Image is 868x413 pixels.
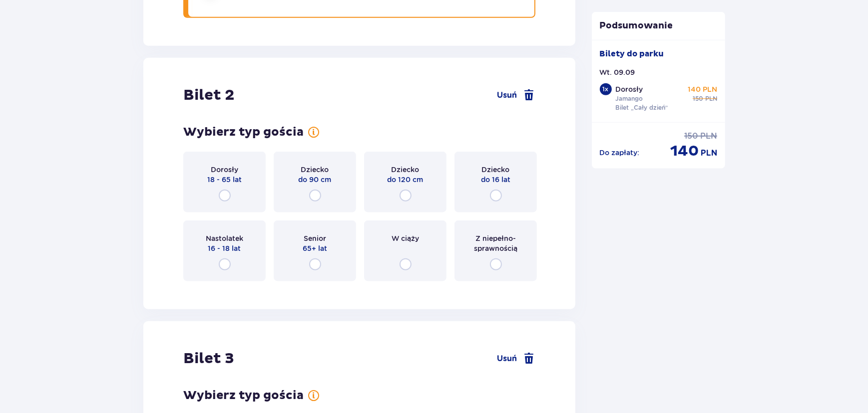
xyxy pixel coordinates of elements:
[701,148,717,159] p: PLN
[388,175,424,185] p: do 120 cm
[299,175,332,185] p: do 90 cm
[670,142,699,161] p: 140
[600,148,640,158] p: Do zapłaty :
[392,165,420,175] p: Dziecko
[206,233,243,243] p: Nastolatek
[303,243,327,253] p: 65+ lat
[600,48,664,59] p: Bilety do parku
[688,84,717,94] p: 140 PLN
[211,165,238,175] p: Dorosły
[183,125,304,140] p: Wybierz typ gościa
[304,233,326,243] p: Senior
[592,20,726,32] p: Podsumowanie
[392,233,419,243] p: W ciąży
[481,175,510,185] p: do 16 lat
[301,165,329,175] p: Dziecko
[684,131,698,142] p: 150
[600,83,612,95] div: 1 x
[616,84,643,94] p: Dorosły
[183,388,304,403] p: Wybierz typ gościa
[183,86,234,105] p: Bilet 2
[497,89,535,101] a: Usuń
[482,165,510,175] p: Dziecko
[497,353,517,364] span: Usuń
[463,233,528,253] p: Z niepełno­sprawnością
[700,131,717,142] p: PLN
[693,94,703,103] p: 150
[616,94,643,103] p: Jamango
[600,67,635,77] p: Wt. 09.09
[183,349,234,368] p: Bilet 3
[616,103,668,112] p: Bilet „Cały dzień”
[497,90,517,101] span: Usuń
[208,243,241,253] p: 16 - 18 lat
[497,353,535,365] a: Usuń
[705,94,717,103] p: PLN
[207,175,242,185] p: 18 - 65 lat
